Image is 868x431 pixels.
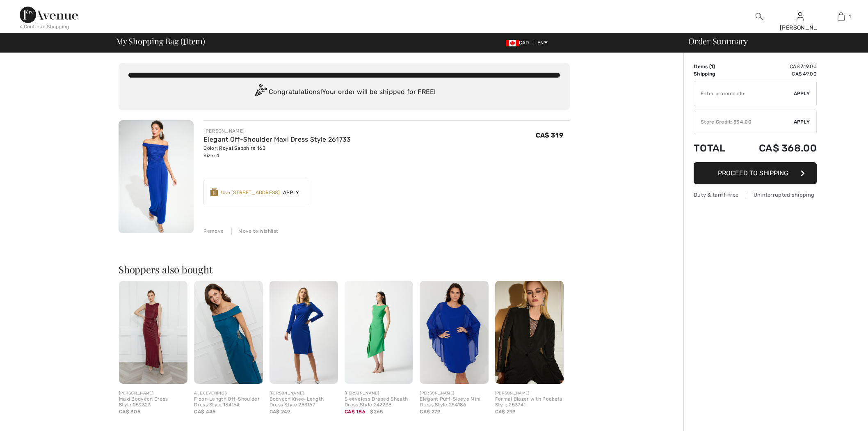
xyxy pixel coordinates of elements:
[345,281,413,384] img: Sleeveless Draped Sheath Dress Style 242238
[203,227,224,235] div: Remove
[495,281,564,384] img: Formal Blazer with Pockets Style 253741
[711,64,713,69] span: 1
[203,135,351,143] a: Elegant Off-Shoulder Maxi Dress Style 261733
[119,409,140,415] span: CA$ 305
[694,81,794,106] input: Promo code
[694,191,817,199] div: Duty & tariff-free | Uninterrupted shipping
[119,264,570,274] h2: Shoppers also bought
[694,162,817,184] button: Proceed to Shipping
[694,70,737,78] td: Shipping
[119,397,187,408] div: Maxi Bodycon Dress Style 259323
[20,23,69,30] div: < Continue Shopping
[420,390,488,397] div: [PERSON_NAME]
[794,118,810,126] span: Apply
[420,281,488,384] img: Elegant Puff-Sleeve Mini Dress Style 254186
[495,409,516,415] span: CA$ 299
[420,409,440,415] span: CA$ 279
[119,120,194,233] img: Elegant Off-Shoulder Maxi Dress Style 261733
[210,188,218,196] img: Reward-Logo.svg
[194,390,263,397] div: ALEX EVENINGS
[794,90,810,97] span: Apply
[797,11,804,21] img: My Info
[119,390,187,397] div: [PERSON_NAME]
[756,11,763,21] img: search the website
[183,35,186,46] span: 1
[838,11,845,21] img: My Bag
[116,37,205,45] span: My Shopping Bag ( Item)
[737,70,817,78] td: CA$ 49.00
[270,397,338,408] div: Bodycon Knee-Length Dress Style 253167
[20,7,78,23] img: 1ère Avenue
[203,144,351,159] div: Color: Royal Sapphire 163 Size: 4
[252,84,269,101] img: Congratulation2.svg
[119,281,187,384] img: Maxi Bodycon Dress Style 259323
[345,390,413,397] div: [PERSON_NAME]
[506,40,532,46] span: CAD
[420,397,488,408] div: Elegant Puff-Sleeve Mini Dress Style 254186
[280,189,303,196] span: Apply
[495,390,564,397] div: [PERSON_NAME]
[270,281,338,384] img: Bodycon Knee-Length Dress Style 253167
[737,63,817,70] td: CA$ 319.00
[203,127,351,135] div: [PERSON_NAME]
[849,13,851,20] span: 1
[345,397,413,408] div: Sleeveless Draped Sheath Dress Style 242238
[694,134,737,162] td: Total
[821,11,861,21] a: 1
[128,84,560,101] div: Congratulations! Your order will be shipped for FREE!
[270,390,338,397] div: [PERSON_NAME]
[780,23,820,32] div: [PERSON_NAME]
[194,409,215,415] span: CA$ 445
[231,227,278,235] div: Move to Wishlist
[678,37,863,45] div: Order Summary
[194,281,263,384] img: Floor-Length Off-Shoulder Dress Style 134164
[694,63,737,70] td: Items ( )
[737,134,817,162] td: CA$ 368.00
[536,131,563,139] span: CA$ 319
[537,40,548,46] span: EN
[345,409,365,415] span: CA$ 186
[718,169,788,177] span: Proceed to Shipping
[370,408,383,415] span: $265
[797,12,804,20] a: Sign In
[194,397,263,408] div: Floor-Length Off-Shoulder Dress Style 134164
[270,409,290,415] span: CA$ 249
[495,397,564,408] div: Formal Blazer with Pockets Style 253741
[694,118,794,126] div: Store Credit: 534.00
[506,40,519,46] img: Canadian Dollar
[221,189,280,196] div: Use [STREET_ADDRESS]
